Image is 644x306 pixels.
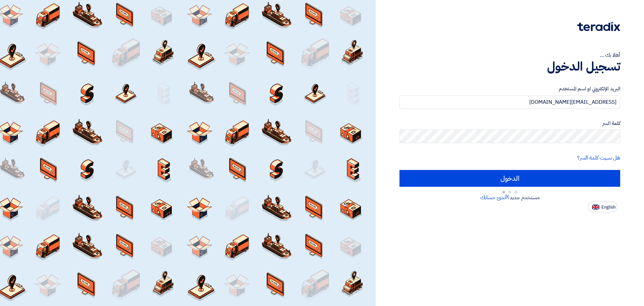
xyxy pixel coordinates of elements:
img: Teradix logo [577,22,620,31]
a: أنشئ حسابك [480,193,507,202]
span: English [601,205,615,210]
img: en-US.png [592,205,599,210]
a: هل نسيت كلمة السر؟ [577,154,620,162]
input: أدخل بريد العمل الإلكتروني او اسم المستخدم الخاص بك ... [399,95,620,109]
div: أهلا بك ... [399,51,620,59]
input: الدخول [399,170,620,187]
div: مستخدم جديد؟ [399,193,620,202]
label: البريد الإلكتروني او اسم المستخدم [399,85,620,93]
h1: تسجيل الدخول [399,59,620,74]
button: English [588,202,618,212]
label: كلمة السر [399,120,620,127]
